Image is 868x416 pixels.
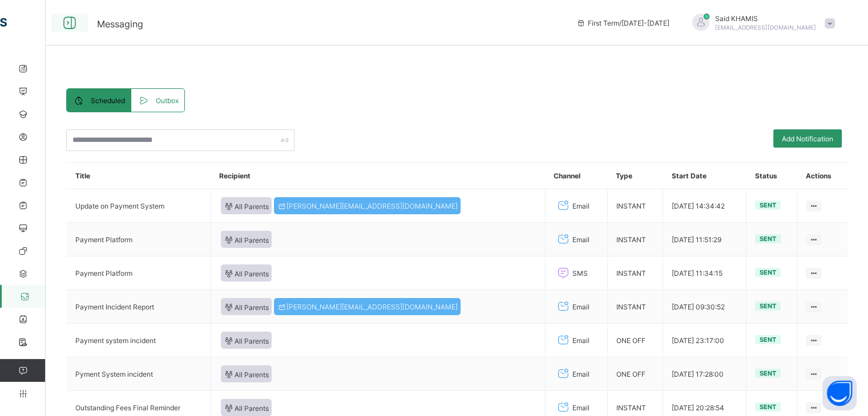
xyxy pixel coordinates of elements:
span: Sent [760,369,776,377]
div: SaidKHAMIS [681,14,841,32]
span: Email [572,370,590,378]
span: All Parents [224,369,269,379]
th: Recipient [211,163,545,189]
span: SMS [572,269,588,278]
span: Email [572,235,590,244]
span: Scheduled [91,96,125,105]
i: Email Channel [555,401,571,414]
td: Payment system incident [67,324,211,357]
span: Email [572,202,590,210]
span: Outbox [156,96,179,105]
span: Sent [760,336,776,344]
button: Open asap [822,376,857,410]
th: Type [607,163,663,189]
span: [PERSON_NAME][EMAIL_ADDRESS][DOMAIN_NAME] [277,303,458,311]
span: Sent [760,403,776,411]
span: All Parents [224,268,269,278]
td: [DATE] 09:30:52 [663,290,746,324]
td: INSTANT [607,256,663,290]
td: [DATE] 11:51:29 [663,223,746,256]
i: Email Channel [555,367,571,381]
span: Sent [760,235,776,243]
i: Email Channel [555,233,571,246]
span: Said KHAMIS [715,14,816,23]
span: All Parents [224,403,269,413]
i: Email Channel [555,300,571,313]
span: Sent [760,302,776,310]
td: [DATE] 11:34:15 [663,256,746,290]
td: [DATE] 17:28:00 [663,357,746,391]
span: session/term information [576,19,669,27]
span: Sent [760,268,776,276]
th: Status [746,163,797,189]
td: INSTANT [607,189,663,223]
i: Email Channel [555,199,571,213]
span: All Parents [224,201,269,211]
span: Email [572,303,590,311]
i: Email Channel [555,333,571,347]
th: Title [67,163,211,189]
td: Payment Incident Report [67,290,211,324]
span: Email [572,336,590,345]
span: All Parents [224,235,269,244]
i: SMS Channel [555,266,571,280]
th: Channel [545,163,607,189]
td: Payment Platform [67,256,211,290]
td: [DATE] 23:17:00 [663,324,746,357]
td: ONE OFF [607,324,663,357]
span: All Parents [224,302,269,312]
span: Email [572,403,590,412]
span: Messaging [97,18,143,30]
td: Payment Platform [67,223,211,256]
td: Pyment System incident [67,357,211,391]
td: ONE OFF [607,357,663,391]
span: Add Notification [782,134,833,143]
span: [EMAIL_ADDRESS][DOMAIN_NAME] [715,24,816,31]
span: Sent [760,201,776,209]
span: [PERSON_NAME][EMAIL_ADDRESS][DOMAIN_NAME] [277,202,458,210]
td: INSTANT [607,223,663,256]
td: INSTANT [607,290,663,324]
th: Actions [797,163,847,189]
th: Start Date [663,163,746,189]
td: [DATE] 14:34:42 [663,189,746,223]
span: All Parents [224,336,269,345]
td: Update on Payment System [67,189,211,223]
